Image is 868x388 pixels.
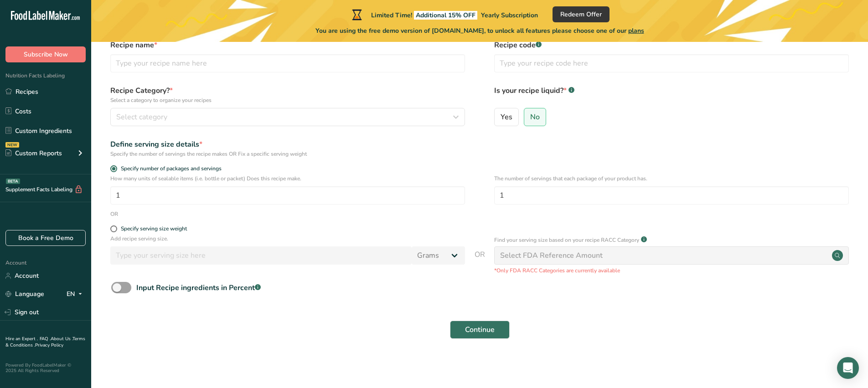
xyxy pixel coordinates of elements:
span: OR [475,249,485,275]
span: Additional 15% OFF [414,11,477,20]
p: Find your serving size based on your recipe RACC Category [494,236,639,244]
span: Specify number of packages and servings [117,165,222,172]
a: Hire an Expert . [5,336,38,342]
div: Define serving size details [110,139,465,150]
label: Is your recipe liquid? [494,85,849,104]
input: Type your recipe name here [110,54,465,72]
label: Recipe Category? [110,85,465,104]
label: Recipe name [110,40,465,51]
a: Terms & Conditions . [5,336,85,348]
button: Subscribe Now [5,46,86,62]
a: About Us . [51,336,72,342]
span: No [530,112,540,122]
div: EN [67,289,86,300]
span: You are using the free demo version of [DOMAIN_NAME], to unlock all features please choose one of... [315,26,644,36]
p: Select a category to organize your recipes [110,96,465,104]
span: Continue [465,324,495,335]
input: Type your serving size here [110,246,412,265]
button: Select category [110,108,465,126]
button: Redeem Offer [553,6,610,22]
div: BETA [6,179,20,184]
span: Yearly Subscription [481,11,538,20]
div: Specify serving size weight [121,225,187,232]
a: FAQ . [40,336,51,342]
div: Input Recipe ingredients in Percent [136,282,261,293]
input: Type your recipe code here [494,54,849,72]
div: Limited Time! [350,9,538,20]
a: Privacy Policy [35,342,63,348]
div: Select FDA Reference Amount [500,250,603,261]
span: Select category [116,112,167,123]
p: The number of servings that each package of your product has. [494,174,849,183]
a: Book a Free Demo [5,230,86,246]
div: Specify the number of servings the recipe makes OR Fix a specific serving weight [110,150,465,158]
div: NEW [5,142,19,148]
p: How many units of sealable items (i.e. bottle or packet) Does this recipe make. [110,174,465,183]
div: Open Intercom Messenger [837,357,859,379]
span: Redeem Offer [560,10,602,19]
span: plans [628,26,644,35]
label: Recipe code [494,40,849,51]
p: Add recipe serving size. [110,235,465,243]
div: Custom Reports [5,148,62,158]
button: Continue [450,321,510,339]
span: Yes [501,112,512,122]
div: OR [110,210,118,218]
div: Powered By FoodLabelMaker © 2025 All Rights Reserved [5,362,86,373]
p: *Only FDA RACC Categories are currently available [494,266,849,275]
a: Language [5,286,44,302]
span: Subscribe Now [24,50,68,59]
